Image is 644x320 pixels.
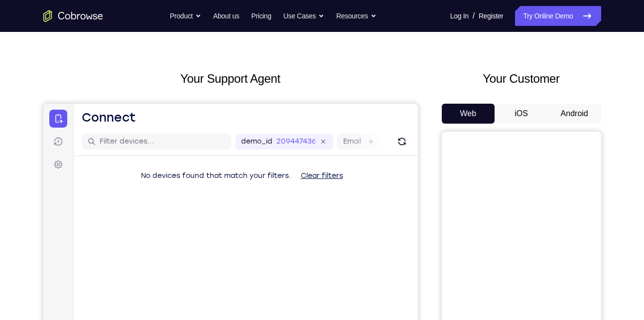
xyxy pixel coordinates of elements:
[495,104,548,124] button: iOS
[442,70,601,88] h2: Your Customer
[170,6,201,26] button: Product
[251,6,271,26] a: Pricing
[98,68,248,76] span: No devices found that match your filters.
[172,300,233,320] button: 6-digit code
[43,10,103,22] a: Go to the home page
[473,10,475,22] span: /
[250,62,308,82] button: Clear filters
[548,104,601,124] button: Android
[450,6,469,26] a: Log In
[213,6,239,26] a: About us
[283,6,324,26] button: Use Cases
[442,104,495,124] button: Web
[43,70,418,88] h2: Your Support Agent
[479,6,503,26] a: Register
[336,6,377,26] button: Resources
[515,6,601,26] a: Try Online Demo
